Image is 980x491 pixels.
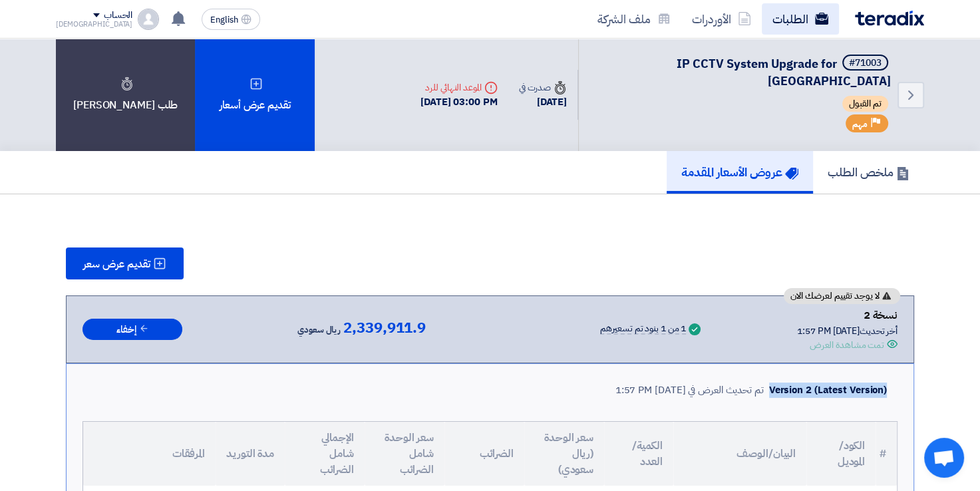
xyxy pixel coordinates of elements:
div: تم تحديث العرض في [DATE] 1:57 PM [615,383,764,398]
a: عروض الأسعار المقدمة [667,151,813,194]
div: الحساب [104,10,132,21]
th: الإجمالي شامل الضرائب [285,422,365,486]
a: الأوردرات [681,3,762,35]
span: لا يوجد تقييم لعرضك الان [790,291,880,301]
span: تقديم عرض سعر [83,259,150,269]
button: إخفاء [82,319,182,341]
div: تمت مشاهدة العرض [810,338,884,352]
th: سعر الوحدة شامل الضرائب [365,422,444,486]
div: أخر تحديث [DATE] 1:57 PM [797,324,898,338]
span: English [210,15,238,25]
div: طلب [PERSON_NAME] [56,39,195,151]
span: 2,339,911.9 [343,320,426,336]
div: تقديم عرض أسعار [195,39,315,151]
span: مهم [852,118,868,130]
span: ريال سعودي [297,322,341,338]
button: تقديم عرض سعر [66,247,184,279]
th: الضرائب [444,422,524,486]
div: [DATE] 03:00 PM [420,94,498,110]
th: سعر الوحدة (ريال سعودي) [524,422,604,486]
a: Open chat [924,438,964,478]
a: الطلبات [762,3,839,35]
th: الكود/الموديل [806,422,876,486]
button: English [202,9,260,30]
div: صدرت في [519,81,567,94]
th: مدة التوريد [216,422,285,486]
img: profile_test.png [138,9,159,30]
div: نسخة 2 [797,307,898,324]
th: البيان/الوصف [673,422,806,486]
h5: IP CCTV System Upgrade for Makkah Mall [595,55,891,89]
a: ملخص الطلب [813,151,924,194]
span: تم القبول [842,96,888,112]
th: # [876,422,897,486]
h5: عروض الأسعار المقدمة [681,164,798,180]
img: Teradix logo [855,11,924,26]
div: Version 2 (Latest Version) [769,383,887,398]
div: [DATE] [519,94,567,110]
div: 1 من 1 بنود تم تسعيرهم [600,324,686,335]
div: #71003 [849,59,882,68]
h5: ملخص الطلب [828,164,909,180]
th: الكمية/العدد [604,422,673,486]
div: [DEMOGRAPHIC_DATA] [56,21,132,28]
a: ملف الشركة [587,3,681,35]
span: IP CCTV System Upgrade for [GEOGRAPHIC_DATA] [677,55,891,90]
div: الموعد النهائي للرد [420,81,498,94]
th: المرفقات [83,422,216,486]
